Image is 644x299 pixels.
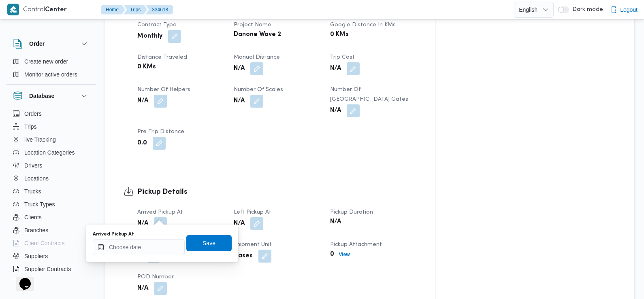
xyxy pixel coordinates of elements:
iframe: chat widget [8,267,34,291]
b: N/A [137,284,148,293]
span: Save [203,238,215,248]
span: Dark mode [569,6,603,13]
button: Orders [10,107,92,120]
input: Press the down key to open a popover containing a calendar. [93,239,185,255]
button: Branches [10,224,92,237]
b: 0 [330,250,334,259]
h3: Database [29,91,54,101]
span: Truck Types [24,199,55,209]
button: View [336,250,353,259]
span: Trip Cost [330,55,355,60]
button: Database [13,91,89,101]
span: Number of Helpers [137,87,190,92]
b: N/A [330,217,341,227]
button: Monitor active orders [10,68,92,81]
b: Monthly [137,32,162,41]
span: Orders [24,109,42,119]
b: Cases [234,251,253,261]
b: N/A [330,106,341,116]
button: Home [101,5,125,15]
span: Number of Scales [234,87,283,92]
button: Trips [10,120,92,133]
b: View [339,252,350,257]
img: X8yXhbKr1z7QwAAAABJRU5ErkJggg== [7,4,19,15]
b: 0.0 [137,138,147,148]
div: Database [6,107,96,282]
b: N/A [137,96,148,106]
button: Trucks [10,185,92,198]
span: Shipment Unit [234,242,272,247]
span: Suppliers [24,251,48,261]
b: N/A [234,96,245,106]
div: Order [6,55,96,84]
button: Location Categories [10,146,92,159]
span: Number of [GEOGRAPHIC_DATA] Gates [330,87,408,102]
span: Clients [24,212,42,222]
b: N/A [330,64,341,74]
button: 334618 [145,5,173,15]
button: Locations [10,172,92,185]
b: 0 KMs [137,62,156,72]
span: Branches [24,225,48,235]
button: Save [186,235,232,251]
span: Project Name [234,22,271,28]
button: live Tracking [10,133,92,146]
b: Danone Wave 2 [234,30,281,40]
span: Trucks [24,187,41,196]
span: Pre Trip Distance [137,129,184,134]
button: Trips [124,5,147,15]
button: Drivers [10,159,92,172]
span: Google distance in KMs [330,22,396,28]
span: Location Categories [24,148,75,157]
button: Client Contracts [10,237,92,250]
span: Locations [24,174,49,183]
h3: Pickup Details [137,187,417,197]
b: N/A [234,219,245,229]
span: Client Contracts [24,238,65,248]
span: Create new order [24,57,68,66]
span: Manual Distance [234,55,280,60]
button: Suppliers [10,250,92,263]
span: Logout [620,5,638,15]
span: Distance Traveled [137,55,187,60]
span: Pickup Attachment [330,242,382,247]
span: Trips [24,122,37,131]
button: Supplier Contracts [10,263,92,276]
span: Left Pickup At [234,210,271,215]
span: Pickup Duration [330,210,373,215]
button: Create new order [10,55,92,68]
b: N/A [137,219,148,229]
label: Arrived Pickup At [93,231,134,238]
b: N/A [234,64,245,74]
b: Center [45,7,67,13]
button: Order [13,39,89,49]
button: Devices [10,276,92,288]
span: Monitor active orders [24,70,77,79]
span: Contract Type [137,22,177,28]
h3: Order [29,39,45,49]
span: Devices [24,277,45,287]
span: Arrived Pickup At [137,210,183,215]
button: Truck Types [10,198,92,211]
span: live Tracking [24,135,56,144]
b: 0 KMs [330,30,349,40]
button: Logout [607,2,641,18]
button: Clients [10,211,92,224]
span: Supplier Contracts [24,264,71,274]
span: POD Number [137,274,174,280]
span: Drivers [24,161,42,170]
